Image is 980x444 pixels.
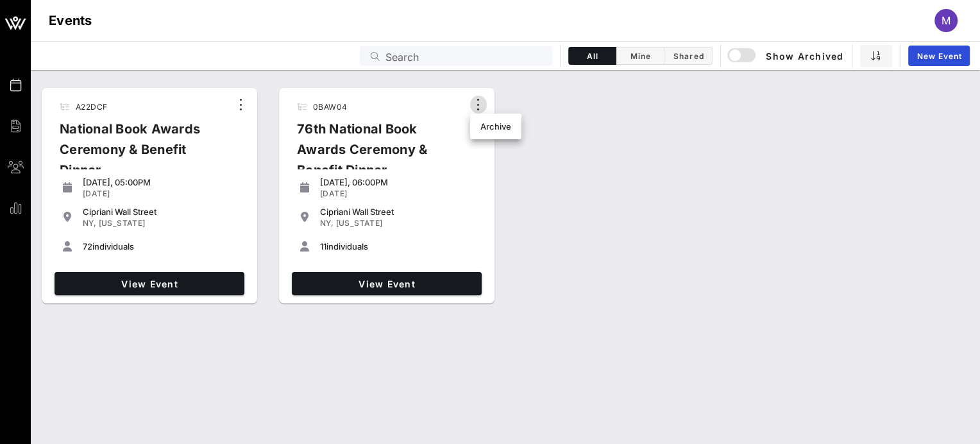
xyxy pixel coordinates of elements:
span: 72 [83,241,92,252]
span: View Event [297,278,477,289]
div: [DATE], 05:00PM [83,177,239,187]
div: individuals [83,241,239,252]
div: [DATE], 06:00PM [320,177,477,187]
div: individuals [320,241,477,252]
span: Mine [624,51,656,61]
div: M [934,9,958,32]
h1: Events [49,10,92,31]
div: National Book Awards Ceremony & Benefit Dinner [49,119,230,191]
a: View Event [55,272,244,295]
span: Show Archived [729,48,843,64]
button: Shared [664,47,713,65]
span: NY, [320,218,334,228]
span: A22DCF [76,102,107,112]
span: NY, [83,218,96,228]
span: [US_STATE] [99,218,146,228]
div: Cipriani Wall Street [320,207,477,217]
div: 76th National Book Awards Ceremony & Benefit Dinner [287,119,468,191]
div: Archive [480,121,511,132]
button: Show Archived [729,44,844,67]
span: New Event [916,51,962,61]
span: View Event [60,278,239,289]
span: M [942,14,950,27]
button: Mine [616,47,664,65]
button: All [568,47,616,65]
span: Shared [672,51,704,61]
span: 0BAW04 [313,102,347,112]
span: [US_STATE] [336,218,383,228]
a: View Event [292,272,482,295]
span: 11 [320,241,326,252]
span: All [577,51,608,61]
div: [DATE] [83,189,239,199]
a: New Event [908,46,970,66]
div: [DATE] [320,189,477,199]
div: Cipriani Wall Street [83,207,239,217]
